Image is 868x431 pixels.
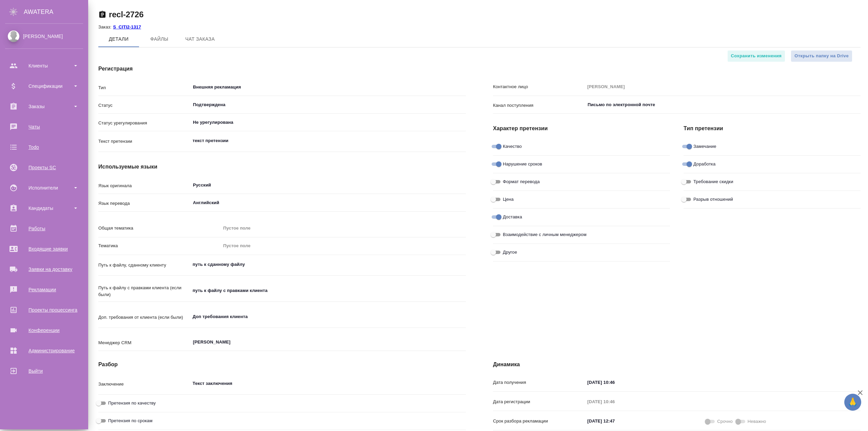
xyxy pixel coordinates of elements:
[5,101,83,112] div: Заказы
[98,163,466,171] h4: Используемые языки
[98,285,190,298] p: Путь к файлу с правками клиента (если были)
[462,122,463,123] button: Open
[5,346,83,356] div: Администрирование
[791,50,852,62] button: Открыть папку на Drive
[109,10,143,19] a: recl-2726
[190,311,466,322] textarea: Доп требования клиента
[857,104,858,105] button: Open
[693,178,733,185] span: Требование скидки
[98,339,190,346] p: Менеджер CRM
[98,120,190,126] p: Статус урегулирования
[98,65,466,73] h4: Регистрация
[503,214,522,220] span: Доставка
[462,86,463,88] button: Open
[184,35,216,43] span: Чат заказа
[221,240,466,252] div: Пустое поле
[113,24,146,30] p: S_CITI2-1317
[143,35,176,43] span: Файлы
[585,416,644,426] input: ✎ Введи что-нибудь
[2,220,86,237] a: Работы
[493,379,585,386] p: Дата получения
[5,366,83,376] div: Выйти
[98,225,221,232] p: Общая тематика
[717,418,732,425] span: Срочно
[102,35,135,43] span: Детали
[462,104,463,105] button: Open
[5,183,83,193] div: Исполнители
[223,225,458,232] div: Пустое поле
[5,61,83,71] div: Клиенты
[748,418,766,425] span: Неважно
[24,5,88,19] div: AWATERA
[98,314,190,321] p: Доп. требования от клиента (если были)
[2,261,86,278] a: Заявки на доставку
[503,178,540,185] span: Формат перевода
[2,322,86,339] a: Конференции
[5,162,83,173] div: Проекты SC
[794,52,849,60] span: Открыть папку на Drive
[493,102,585,109] p: Канал поступления
[108,400,156,407] span: Претензия по качеству
[693,161,715,168] span: Доработка
[2,363,86,379] a: Выйти
[221,222,466,234] div: Пустое поле
[585,82,861,92] input: Пустое поле
[503,196,514,203] span: Цена
[98,262,190,269] p: Путь к файлу, сданному клиенту
[493,83,585,90] p: Контактное лицо
[462,341,463,343] button: Open
[5,325,83,335] div: Конференции
[98,200,190,207] p: Язык перевода
[5,203,83,213] div: Кандидаты
[5,142,83,152] div: Todo
[2,281,86,298] a: Рекламации
[2,159,86,176] a: Проекты SC
[190,378,466,389] textarea: Текст заключения
[585,378,644,388] input: ✎ Введи что-нибудь
[462,184,463,186] button: Open
[727,50,786,62] button: Сохранить изменения
[2,301,86,318] a: Проекты процессинга
[503,161,542,168] span: Нарушение сроков
[493,398,585,405] p: Дата регистрации
[113,24,146,30] a: S_CITI2-1317
[503,249,517,256] span: Другое
[684,124,861,133] h4: Тип претензии
[493,124,670,133] h4: Характер претензии
[2,240,86,257] a: Входящие заявки
[223,242,458,249] div: Пустое поле
[585,397,644,407] input: Пустое поле
[5,285,83,295] div: Рекламации
[190,135,466,146] textarea: текст претензии
[98,182,190,189] p: Язык оригинала
[5,33,83,40] div: [PERSON_NAME]
[2,118,86,135] a: Чаты
[847,395,859,409] span: 🙏
[462,202,463,203] button: Open
[190,259,466,270] textarea: путь к сданному файлу
[503,143,522,150] span: Качество
[98,360,466,369] h4: Разбор
[98,24,113,30] p: Заказ:
[98,381,190,388] p: Заключение
[2,139,86,156] a: Todo
[98,84,190,91] p: Тип
[98,242,221,249] p: Тематика
[493,360,861,369] h4: Динамика
[5,122,83,132] div: Чаты
[190,285,466,296] textarea: путь к файлу с правками клиента
[5,305,83,315] div: Проекты процессинга
[503,231,587,238] span: Взаимодействие с личным менеджером
[2,342,86,359] a: Администрирование
[5,81,83,91] div: Спецификации
[98,102,190,109] p: Статус
[5,223,83,234] div: Работы
[693,143,716,150] span: Замечание
[98,11,106,19] button: Скопировать ссылку
[98,138,190,145] p: Текст претензии
[5,264,83,274] div: Заявки на доставку
[693,196,733,203] span: Разрыв отношений
[5,244,83,254] div: Входящие заявки
[731,52,782,60] span: Сохранить изменения
[844,394,861,411] button: 🙏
